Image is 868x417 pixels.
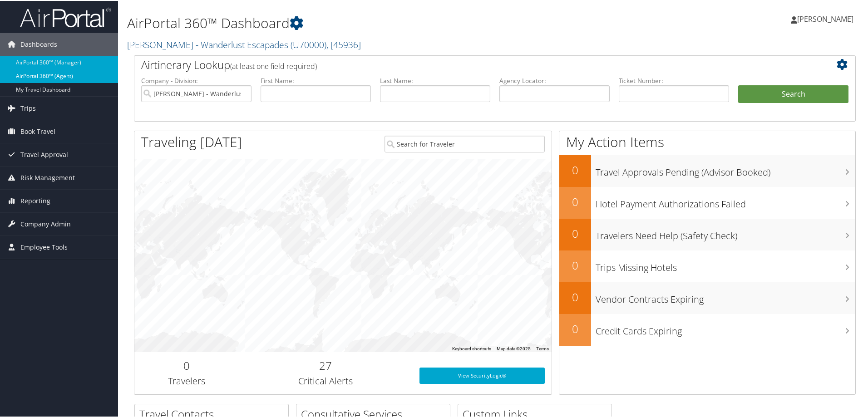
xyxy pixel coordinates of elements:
input: Search for Traveler [385,135,545,152]
span: , [ 45936 ] [326,38,361,50]
span: ( U70000 ) [291,38,326,50]
a: Terms (opens in new tab) [536,345,549,350]
a: 0Travelers Need Help (Safety Check) [559,218,855,250]
img: Google [137,339,167,351]
h1: My Action Items [559,132,855,151]
h3: Trips Missing Hotels [596,256,855,273]
span: Risk Management [20,166,75,188]
a: Open this area in Google Maps (opens a new window) [137,339,167,351]
h3: Travelers [141,374,232,387]
a: 0Vendor Contracts Expiring [559,281,855,313]
h3: Critical Alerts [246,374,406,387]
h2: 27 [246,357,406,373]
h1: Traveling [DATE] [141,132,242,151]
span: Trips [20,96,36,119]
h3: Travelers Need Help (Safety Check) [596,224,855,241]
label: Company - Division: [141,75,252,84]
img: airportal-logo.png [20,6,111,27]
h3: Hotel Payment Authorizations Failed [596,192,855,210]
h2: 0 [559,320,591,336]
span: Employee Tools [20,235,68,258]
span: Dashboards [20,32,57,55]
label: Ticket Number: [619,75,729,84]
h3: Credit Cards Expiring [596,319,855,337]
a: 0Hotel Payment Authorizations Failed [559,186,855,218]
span: Book Travel [20,119,55,142]
button: Keyboard shortcuts [452,345,491,351]
a: View SecurityLogic® [419,367,545,383]
label: First Name: [261,75,371,84]
h2: 0 [559,289,591,304]
span: Company Admin [20,212,71,235]
a: 0Trips Missing Hotels [559,250,855,281]
button: Search [738,84,848,103]
h2: 0 [559,225,591,240]
a: [PERSON_NAME] - Wanderlust Escapades [127,38,361,50]
h2: 0 [559,193,591,209]
h2: 0 [141,357,232,373]
h3: Travel Approvals Pending (Advisor Booked) [596,161,855,178]
span: [PERSON_NAME] [797,13,853,23]
label: Agency Locator: [499,75,610,84]
h2: 0 [559,162,591,177]
h2: 0 [559,257,591,272]
span: Map data ©2025 [497,345,531,350]
a: 0Travel Approvals Pending (Advisor Booked) [559,154,855,186]
span: (at least one field required) [230,60,317,70]
h1: AirPortal 360™ Dashboard [127,13,617,32]
h2: Airtinerary Lookup [141,56,789,72]
span: Reporting [20,189,50,211]
a: 0Credit Cards Expiring [559,313,855,345]
label: Last Name: [380,75,490,84]
h3: Vendor Contracts Expiring [596,288,855,305]
a: [PERSON_NAME] [791,5,863,32]
span: Travel Approval [20,142,68,165]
